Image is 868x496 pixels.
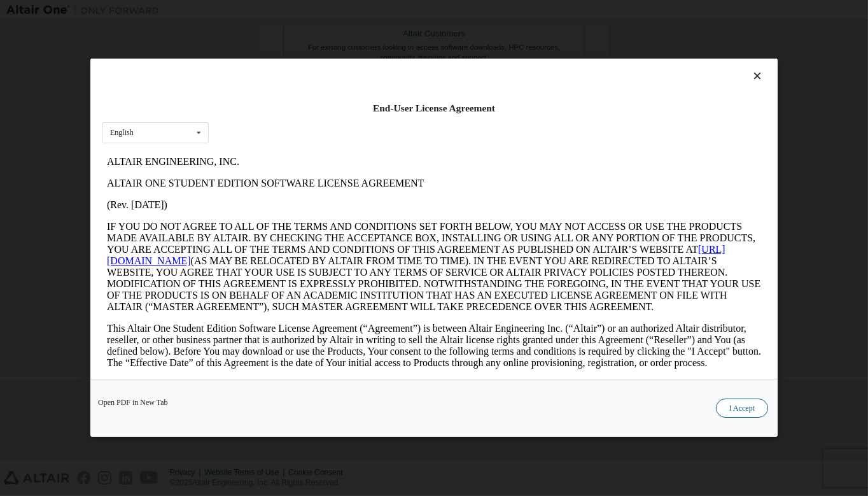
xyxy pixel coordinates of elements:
p: ALTAIR ONE STUDENT EDITION SOFTWARE LICENSE AGREEMENT [5,27,659,38]
p: ALTAIR ENGINEERING, INC. [5,5,659,17]
div: English [110,129,134,137]
p: This Altair One Student Edition Software License Agreement (“Agreement”) is between Altair Engine... [5,172,659,218]
a: [URL][DOMAIN_NAME] [5,93,624,115]
div: End-User License Agreement [102,102,766,115]
p: IF YOU DO NOT AGREE TO ALL OF THE TERMS AND CONDITIONS SET FORTH BELOW, YOU MAY NOT ACCESS OR USE... [5,70,659,162]
p: (Rev. [DATE]) [5,48,659,60]
a: Open PDF in New Tab [98,399,168,407]
button: I Accept [716,399,768,418]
